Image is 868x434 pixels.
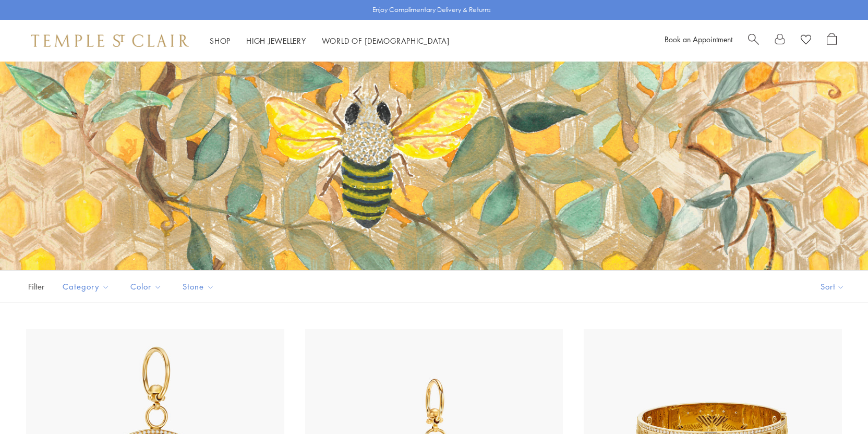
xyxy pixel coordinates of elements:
[797,271,868,303] button: Show sort by
[123,275,170,298] button: Color
[55,275,117,298] button: Category
[210,35,231,46] a: ShopShop
[246,35,306,46] a: High JewelleryHigh Jewellery
[31,34,189,47] img: Temple St. Clair
[175,275,222,298] button: Stone
[322,35,450,46] a: World of [DEMOGRAPHIC_DATA]World of [DEMOGRAPHIC_DATA]
[125,280,170,293] span: Color
[827,33,837,49] a: Open Shopping Bag
[665,34,732,44] a: Book an Appointment
[816,385,858,424] iframe: Gorgias live chat messenger
[801,33,811,49] a: View Wishlist
[210,34,450,47] nav: Main navigation
[372,5,491,15] p: Enjoy Complimentary Delivery & Returns
[57,280,117,293] span: Category
[177,280,222,293] span: Stone
[748,33,759,49] a: Search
